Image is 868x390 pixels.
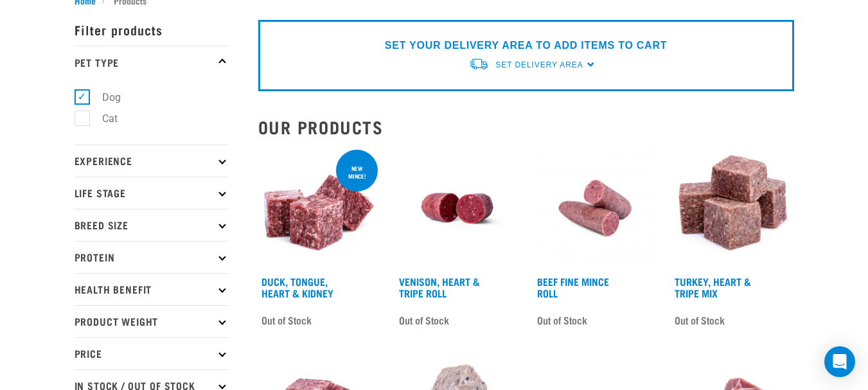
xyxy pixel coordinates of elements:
[75,46,229,78] p: Pet Type
[75,273,229,305] p: Health Benefit
[495,60,583,69] span: Set Delivery Area
[385,38,667,53] p: SET YOUR DELIVERY AREA TO ADD ITEMS TO CART
[396,147,518,270] img: Raw Essentials Venison Heart & Tripe Hypoallergenic Raw Pet Food Bulk Roll Unwrapped
[75,337,229,369] p: Price
[75,145,229,177] p: Experience
[675,310,725,330] span: Out of Stock
[537,278,609,296] a: Beef Fine Mince Roll
[824,346,855,377] div: Open Intercom Messenger
[261,310,312,330] span: Out of Stock
[675,278,751,296] a: Turkey, Heart & Tripe Mix
[261,278,333,296] a: Duck, Tongue, Heart & Kidney
[468,57,489,71] img: van-moving.png
[258,117,794,137] h2: Our Products
[75,241,229,273] p: Protein
[399,278,480,296] a: Venison, Heart & Tripe Roll
[534,147,657,270] img: Venison Veal Salmon Tripe 1651
[75,177,229,209] p: Life Stage
[75,13,229,46] p: Filter products
[336,159,378,186] div: new mince!
[399,310,449,330] span: Out of Stock
[82,89,126,105] label: Dog
[75,209,229,241] p: Breed Size
[75,305,229,337] p: Product Weight
[537,310,587,330] span: Out of Stock
[82,111,123,127] label: Cat
[671,147,794,270] img: Turkey Heart Tripe Mix 01
[258,147,381,270] img: 1124 Lamb Chicken Heart Mix 01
